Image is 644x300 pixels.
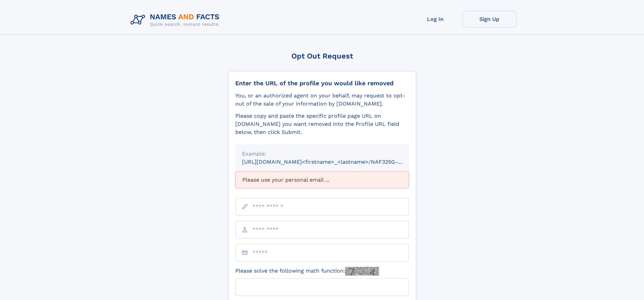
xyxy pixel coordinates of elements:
div: Please copy and paste the specific profile page URL on [DOMAIN_NAME] you want removed into the Pr... [235,112,409,136]
small: [URL][DOMAIN_NAME]<firstname>_<lastname>/NAF325G-xxxxxxxx [242,159,422,165]
div: Opt Out Request [228,52,416,60]
label: Please solve the following math function: [235,267,379,276]
div: You, or an authorized agent on your behalf, may request to opt-out of the sale of your informatio... [235,92,409,108]
div: Example: [242,150,402,158]
a: Sign Up [462,11,517,27]
div: Enter the URL of the profile you would like removed [235,79,409,87]
a: Log In [408,11,462,27]
div: Please use your personal email ... [235,171,409,188]
img: Logo Names and Facts [128,11,225,29]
